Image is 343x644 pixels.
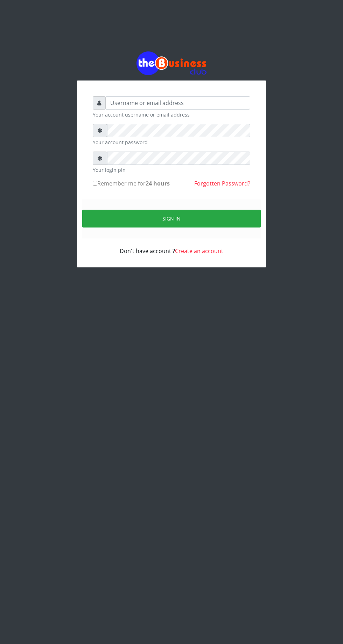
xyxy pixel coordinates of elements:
[93,179,170,188] label: Remember me for
[93,181,97,185] input: Remember me for24 hours
[93,238,250,255] div: Don't have account ?
[175,247,223,255] a: Create an account
[82,210,261,227] button: Sign in
[194,180,250,187] a: Forgotten Password?
[106,96,250,110] input: Username or email address
[93,166,250,174] small: Your login pin
[93,139,250,146] small: Your account password
[146,180,170,187] b: 24 hours
[93,111,250,118] small: Your account username or email address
